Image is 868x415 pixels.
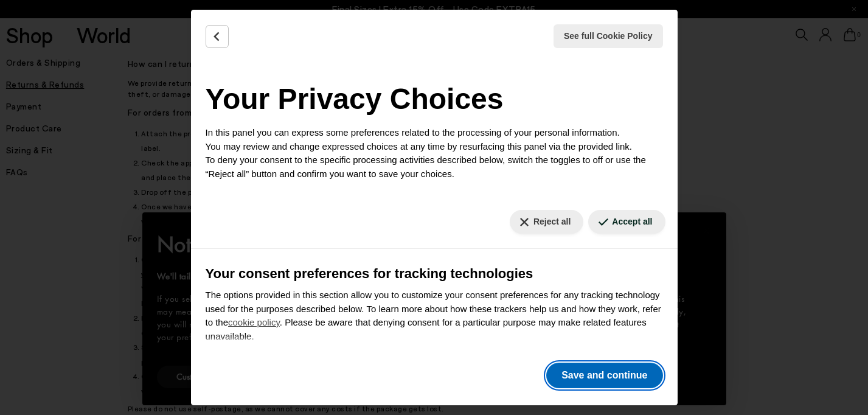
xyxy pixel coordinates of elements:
[564,30,653,43] span: See full Cookie Policy
[588,210,665,234] button: Accept all
[546,363,662,388] button: Save and continue
[228,317,280,327] a: cookie policy - link opens in a new tab
[206,77,663,121] h2: Your Privacy Choices
[206,126,663,181] p: In this panel you can express some preferences related to the processing of your personal informa...
[206,25,229,48] button: Back
[206,288,663,343] p: The options provided in this section allow you to customize your consent preferences for any trac...
[510,210,583,234] button: Reject all
[554,24,663,48] button: See full Cookie Policy
[206,263,663,284] h3: Your consent preferences for tracking technologies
